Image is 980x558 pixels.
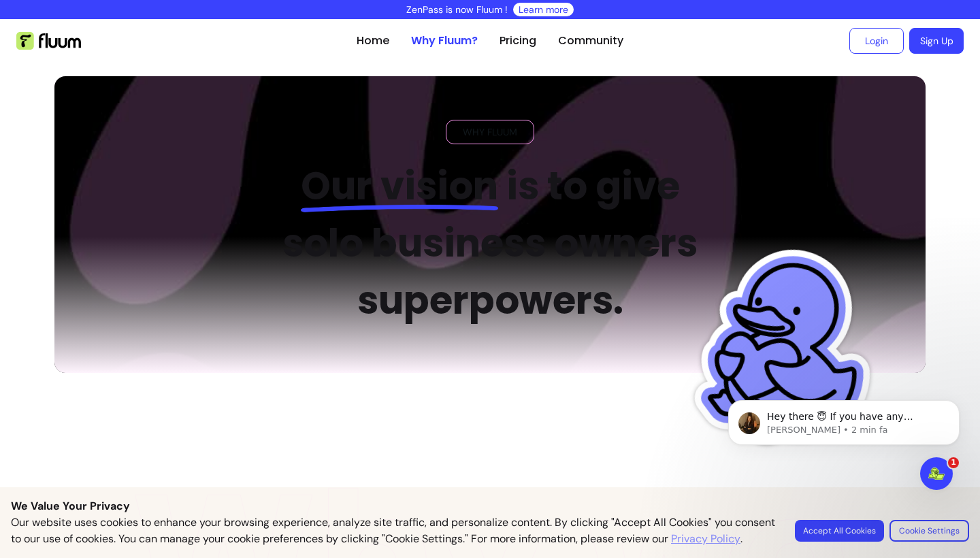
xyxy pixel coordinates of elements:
[457,125,523,139] span: WHY FLUUM
[406,3,508,16] p: ZenPass is now Fluum !
[708,372,980,521] iframe: Intercom notifications messaggio
[683,216,897,483] img: Fluum Duck sticker
[948,457,959,468] span: 1
[301,159,498,213] span: Our vision
[411,33,478,49] a: Why Fluum?
[519,3,568,16] a: Learn more
[357,33,389,49] a: Home
[16,32,81,50] img: Fluum Logo
[909,28,964,54] a: Sign Up
[795,520,884,542] button: Accept All Cookies
[849,28,904,54] a: Login
[11,514,779,547] p: Our website uses cookies to enhance your browsing experience, analyze site traffic, and personali...
[500,33,536,49] a: Pricing
[11,498,969,514] p: We Value Your Privacy
[260,158,721,329] h2: is to give solo business owners superpowers.
[889,520,969,542] button: Cookie Settings
[558,33,623,49] a: Community
[920,457,953,490] iframe: Intercom live chat
[671,531,740,547] a: Privacy Policy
